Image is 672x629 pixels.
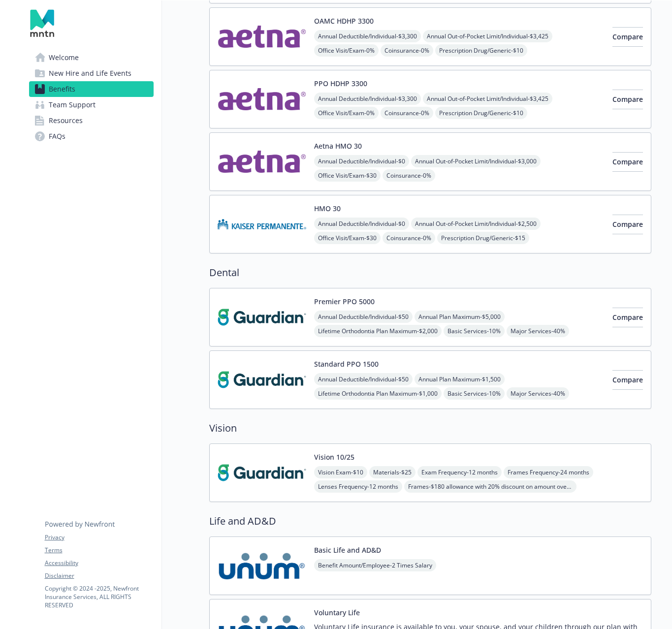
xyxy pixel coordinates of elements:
span: Annual Deductible/Individual - $50 [314,373,413,385]
span: Lenses Frequency - 12 months [314,480,402,493]
span: Prescription Drug/Generic - $15 [437,232,529,244]
h2: Dental [209,265,651,280]
span: Basic Services - 10% [444,325,505,337]
span: Compare [612,313,643,322]
button: Aetna HMO 30 [314,141,362,151]
span: Office Visit/Exam - $30 [314,232,381,244]
span: Annual Out-of-Pocket Limit/Individual - $3,425 [423,30,552,42]
span: Compare [612,220,643,229]
img: Aetna Inc carrier logo [218,16,306,58]
span: Annual Plan Maximum - $5,000 [415,311,505,323]
span: Annual Out-of-Pocket Limit/Individual - $3,425 [423,93,552,105]
span: Coinsurance - 0% [383,169,435,182]
a: Benefits [29,81,154,97]
button: HMO 30 [314,203,341,214]
h2: Life and AD&D [209,514,651,529]
span: Welcome [49,50,79,65]
span: Office Visit/Exam - 0% [314,107,379,119]
span: Annual Deductible/Individual - $0 [314,218,409,230]
span: Team Support [49,97,96,113]
span: FAQs [49,128,65,144]
a: Team Support [29,97,154,113]
a: Resources [29,113,154,128]
a: Accessibility [45,559,153,567]
span: Exam Frequency - 12 months [417,466,502,478]
span: Prescription Drug/Generic - $10 [435,107,527,119]
button: Voluntary Life [314,607,360,618]
h2: Vision [209,421,651,436]
span: Compare [612,157,643,166]
button: Basic Life and AD&D [314,545,381,555]
span: Annual Out-of-Pocket Limit/Individual - $3,000 [411,155,541,167]
span: Office Visit/Exam - $30 [314,169,381,182]
a: Welcome [29,50,154,65]
span: Prescription Drug/Generic - $10 [435,44,527,57]
span: Annual Deductible/Individual - $0 [314,155,409,167]
img: Kaiser Permanente Insurance Company carrier logo [218,203,306,245]
a: FAQs [29,128,154,144]
button: Compare [612,90,643,109]
span: Annual Deductible/Individual - $50 [314,311,413,323]
button: Compare [612,152,643,172]
button: OAMC HDHP 3300 [314,16,374,26]
span: Lifetime Orthodontia Plan Maximum - $2,000 [314,325,442,337]
p: Copyright © 2024 - 2025 , Newfront Insurance Services, ALL RIGHTS RESERVED [45,584,153,609]
a: New Hire and Life Events [29,65,154,81]
span: Resources [49,113,83,128]
button: Vision 10/25 [314,452,354,462]
img: Aetna Inc carrier logo [218,141,306,183]
span: Frames Frequency - 24 months [504,466,593,478]
button: Compare [612,27,643,47]
span: Annual Out-of-Pocket Limit/Individual - $2,500 [411,218,541,230]
button: Compare [612,308,643,327]
span: Annual Deductible/Individual - $3,300 [314,30,421,42]
img: Guardian carrier logo [218,359,306,401]
a: Terms [45,546,153,555]
span: Coinsurance - 0% [383,232,435,244]
span: Annual Plan Maximum - $1,500 [415,373,505,385]
img: Guardian carrier logo [218,452,306,494]
button: PPO HDHP 3300 [314,78,367,89]
img: Aetna Inc carrier logo [218,78,306,120]
span: Compare [612,32,643,41]
a: Disclaimer [45,571,153,580]
span: Basic Services - 10% [444,387,505,400]
span: Benefit Amount/Employee - 2 Times Salary [314,559,436,571]
span: Benefits [49,81,75,97]
span: Office Visit/Exam - 0% [314,44,379,57]
img: Guardian carrier logo [218,296,306,338]
span: Major Services - 40% [507,325,569,337]
span: Compare [612,375,643,384]
button: Premier PPO 5000 [314,296,375,307]
span: Lifetime Orthodontia Plan Maximum - $1,000 [314,387,442,400]
span: Frames - $180 allowance with 20% discount on amount over $180 [404,480,576,493]
span: Coinsurance - 0% [381,107,433,119]
span: Major Services - 40% [507,387,569,400]
span: New Hire and Life Events [49,65,131,81]
span: Materials - $25 [369,466,416,478]
img: UNUM carrier logo [218,545,306,587]
button: Compare [612,370,643,390]
span: Vision Exam - $10 [314,466,367,478]
button: Compare [612,215,643,234]
span: Annual Deductible/Individual - $3,300 [314,93,421,105]
span: Compare [612,94,643,104]
span: Coinsurance - 0% [381,44,433,57]
a: Privacy [45,533,153,542]
button: Standard PPO 1500 [314,359,379,369]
